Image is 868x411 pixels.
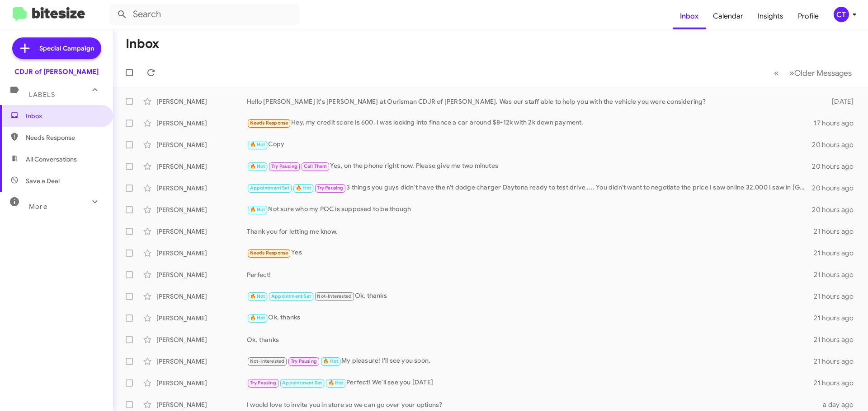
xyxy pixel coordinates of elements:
[247,248,814,258] div: Yes
[250,380,276,386] span: Try Pausing
[29,203,47,211] span: More
[250,293,265,299] span: 🔥 Hot
[247,270,814,279] div: Perfect!
[247,291,814,301] div: Ok, thanks
[247,204,812,215] div: Not sure who my POC is supposed to be though
[156,379,247,388] div: [PERSON_NAME]
[814,270,861,279] div: 21 hours ago
[826,7,858,22] button: CT
[317,293,352,299] span: Not-Interested
[156,400,247,409] div: [PERSON_NAME]
[156,249,247,258] div: [PERSON_NAME]
[812,205,861,214] div: 20 hours ago
[26,176,60,185] span: Save a Deal
[834,7,849,22] div: CT
[791,3,826,29] a: Profile
[250,315,265,321] span: 🔥 Hot
[271,293,311,299] span: Appointment Set
[250,207,265,212] span: 🔥 Hot
[26,111,103,120] span: Inbox
[323,358,338,364] span: 🔥 Hot
[39,44,94,53] span: Special Campaign
[317,185,343,191] span: Try Pausing
[26,155,77,164] span: All Conversations
[304,163,327,169] span: Call Them
[812,140,861,149] div: 20 hours ago
[296,185,311,191] span: 🔥 Hot
[156,292,247,301] div: [PERSON_NAME]
[814,335,861,344] div: 21 hours ago
[247,227,814,236] div: Thank you for letting me know.
[250,250,288,256] span: Needs Response
[789,67,794,79] span: »
[247,378,814,388] div: Perfect! We'll see you [DATE]
[250,358,285,364] span: Not-Interested
[156,162,247,171] div: [PERSON_NAME]
[814,249,861,258] div: 21 hours ago
[247,335,814,344] div: Ok, thanks
[156,184,247,193] div: [PERSON_NAME]
[126,37,159,51] h1: Inbox
[814,227,861,236] div: 21 hours ago
[247,161,812,171] div: Yes, on the phone right now. Please give me two minutes
[814,379,861,388] div: 21 hours ago
[247,356,814,366] div: My pleasure! I'll see you soon.
[794,68,852,78] span: Older Messages
[812,184,861,193] div: 20 hours ago
[247,139,812,150] div: Copy
[328,380,344,386] span: 🔥 Hot
[247,118,814,128] div: Hey, my credit score is 600. I was looking into finance a car around $8-12k with 2k down payment.
[247,313,814,323] div: Ok, thanks
[282,380,322,386] span: Appointment Set
[784,64,857,82] button: Next
[156,97,247,106] div: [PERSON_NAME]
[817,97,861,106] div: [DATE]
[156,270,247,279] div: [PERSON_NAME]
[14,67,99,76] div: CDJR of [PERSON_NAME]
[250,185,290,191] span: Appointment Set
[250,142,265,148] span: 🔥 Hot
[250,120,288,126] span: Needs Response
[814,119,861,128] div: 17 hours ago
[247,97,817,106] div: Hello [PERSON_NAME] it's [PERSON_NAME] at Ourisman CDJR of [PERSON_NAME]. Was our staff able to h...
[26,133,103,142] span: Needs Response
[814,292,861,301] div: 21 hours ago
[156,140,247,149] div: [PERSON_NAME]
[156,119,247,128] div: [PERSON_NAME]
[673,3,706,29] a: Inbox
[814,357,861,366] div: 21 hours ago
[247,183,812,193] div: 3 things you guys didn't have the r/t dodge charger Daytona ready to test drive .... You didn't w...
[156,314,247,323] div: [PERSON_NAME]
[12,37,101,59] a: Special Campaign
[250,163,265,169] span: 🔥 Hot
[774,67,779,79] span: «
[814,314,861,323] div: 21 hours ago
[812,162,861,171] div: 20 hours ago
[291,358,317,364] span: Try Pausing
[29,91,55,99] span: Labels
[156,227,247,236] div: [PERSON_NAME]
[156,357,247,366] div: [PERSON_NAME]
[156,335,247,344] div: [PERSON_NAME]
[271,163,297,169] span: Try Pausing
[750,3,791,29] a: Insights
[247,400,817,409] div: I would love to invite you in store so we can go over your options?
[769,64,857,82] nav: Page navigation example
[769,64,784,82] button: Previous
[109,4,299,25] input: Search
[706,3,750,29] a: Calendar
[156,205,247,214] div: [PERSON_NAME]
[817,400,861,409] div: a day ago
